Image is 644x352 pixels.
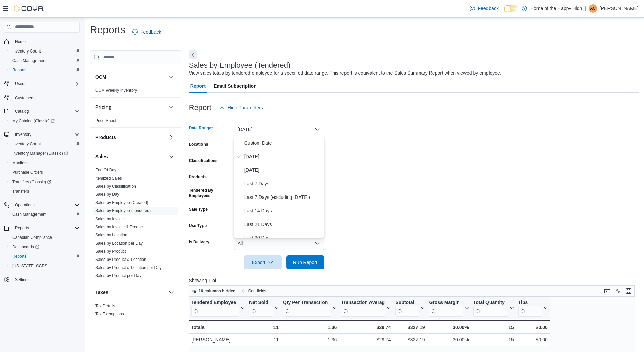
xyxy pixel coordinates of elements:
span: Last 7 Days (excluding [DATE]) [244,193,321,201]
a: Sales by Day [95,192,119,197]
button: Settings [1,275,82,285]
a: Reports [9,66,29,74]
span: Home [15,39,26,44]
span: Cash Management [12,58,46,63]
a: Settings [12,276,32,284]
span: Sort fields [248,288,266,294]
span: Sales by Invoice & Product [95,224,144,230]
span: End Of Day [95,167,116,173]
button: Enter fullscreen [625,287,633,295]
button: Transaction Average [341,299,391,317]
input: Dark Mode [504,5,518,12]
button: Reports [1,223,82,233]
span: Dashboards [9,243,80,251]
p: [PERSON_NAME] [600,4,639,13]
span: Inventory [12,130,80,139]
a: End Of Day [95,168,116,172]
button: Cash Management [7,56,82,65]
a: Purchase Orders [9,168,46,177]
div: 15 [473,336,514,344]
a: Sales by Product & Location per Day [95,265,162,270]
label: Classifications [189,158,218,163]
div: Ashleigh Campbell [589,4,597,13]
span: Cash Management [12,212,46,217]
span: Transfers [12,189,29,194]
span: Inventory Count [12,48,41,54]
span: Tax Exemptions [95,311,124,317]
span: Customers [15,95,34,101]
a: Dashboards [9,243,42,251]
span: Transfers (Classic) [9,178,80,186]
span: Purchase Orders [9,168,80,177]
button: Manifests [7,158,82,168]
label: Sale Type [189,207,208,212]
h3: Pricing [95,104,111,110]
label: Products [189,174,207,180]
div: Net Sold [249,299,273,306]
a: Transfers (Classic) [9,178,54,186]
div: 1.36 [283,336,337,344]
h3: Report [189,104,211,112]
a: Inventory Count [9,47,44,55]
span: Sales by Invoice [95,216,125,222]
h3: Sales by Employee (Tendered) [189,61,291,69]
span: [DATE] [244,152,321,161]
a: Sales by Classification [95,184,136,189]
div: 1.36 [283,323,337,331]
div: Tips [518,299,542,317]
span: Reports [9,66,80,74]
h3: Sales [95,153,108,160]
button: Operations [12,201,38,209]
button: All [234,236,324,250]
span: Inventory Count [9,140,80,148]
button: Inventory Count [7,139,82,149]
button: Run Report [286,255,324,269]
a: Inventory Manager (Classic) [9,149,71,158]
button: Inventory [1,130,82,139]
span: Users [12,80,80,88]
div: 15 [473,323,514,331]
button: Sort fields [239,287,269,295]
span: Reports [12,67,26,73]
a: [US_STATE] CCRS [9,262,50,270]
a: Customers [12,94,37,102]
a: Tax Details [95,304,115,308]
span: Transfers (Classic) [12,179,51,185]
span: AC [590,4,596,13]
span: Reports [12,224,80,232]
div: OCM [90,86,181,97]
button: Pricing [95,104,166,110]
button: [US_STATE] CCRS [7,261,82,271]
img: Cova [14,5,44,12]
div: [PERSON_NAME] [191,336,245,344]
button: Catalog [1,107,82,116]
button: Inventory [12,130,34,139]
span: Sales by Day [95,192,119,197]
button: Transfers [7,187,82,196]
a: Tax Exemptions [95,312,124,316]
span: Last 30 Days [244,234,321,242]
span: Reports [12,254,26,259]
button: Purchase Orders [7,168,82,177]
a: Sales by Location [95,233,127,237]
span: Inventory Count [9,47,80,55]
span: Sales by Location [95,232,127,238]
span: OCM Weekly Inventory [95,88,137,93]
button: Qty Per Transaction [283,299,337,317]
span: Settings [12,275,80,284]
a: Feedback [129,25,164,39]
label: Locations [189,142,208,147]
a: My Catalog (Classic) [7,116,82,126]
div: Qty Per Transaction [283,299,331,317]
span: Sales by Employee (Tendered) [95,208,151,213]
span: 16 columns hidden [199,288,236,294]
span: My Catalog (Classic) [9,117,80,125]
button: Net Sold [249,299,279,317]
button: Tips [518,299,548,317]
a: Dashboards [7,242,82,252]
span: Last 21 Days [244,220,321,228]
p: Home of the Happy High [530,4,582,13]
span: Reports [15,225,29,231]
button: Total Quantity [473,299,514,317]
